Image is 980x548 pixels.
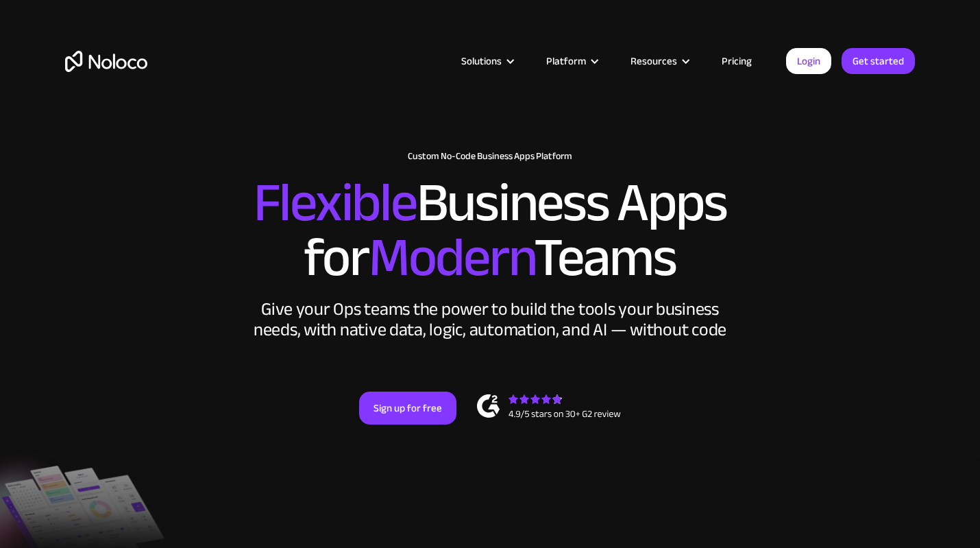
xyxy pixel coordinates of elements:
div: Resources [630,52,677,70]
a: Login [786,48,831,74]
span: Modern [369,206,534,309]
div: Give your Ops teams the power to build the tools your business needs, with native data, logic, au... [250,299,730,340]
div: Solutions [461,52,502,70]
a: home [65,51,147,72]
div: Platform [529,52,613,70]
a: Sign up for free [359,392,456,425]
a: Pricing [705,52,769,70]
div: Platform [546,52,586,70]
div: Solutions [444,52,529,70]
h2: Business Apps for Teams [65,176,915,285]
span: Flexible [254,152,417,254]
div: Resources [613,52,705,70]
h1: Custom No-Code Business Apps Platform [65,151,915,162]
a: Get started [842,48,915,74]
